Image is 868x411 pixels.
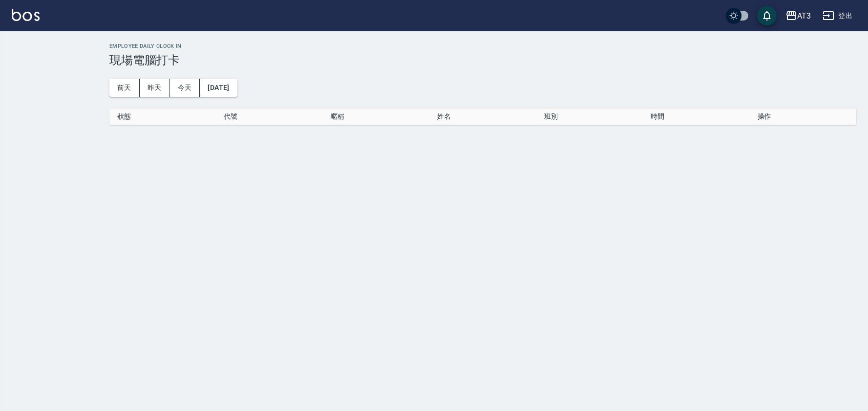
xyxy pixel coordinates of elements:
[643,108,749,125] th: 時間
[797,10,811,22] div: AT3
[200,79,237,97] button: [DATE]
[323,108,429,125] th: 暱稱
[109,43,856,49] h2: Employee Daily Clock In
[109,79,140,97] button: 前天
[782,6,815,26] button: AT3
[140,79,170,97] button: 昨天
[750,108,856,125] th: 操作
[429,108,536,125] th: 姓名
[757,6,777,25] button: save
[819,7,856,25] button: 登出
[536,108,643,125] th: 班別
[109,108,216,125] th: 狀態
[216,108,322,125] th: 代號
[109,53,856,67] h3: 現場電腦打卡
[170,79,200,97] button: 今天
[12,9,40,21] img: Logo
